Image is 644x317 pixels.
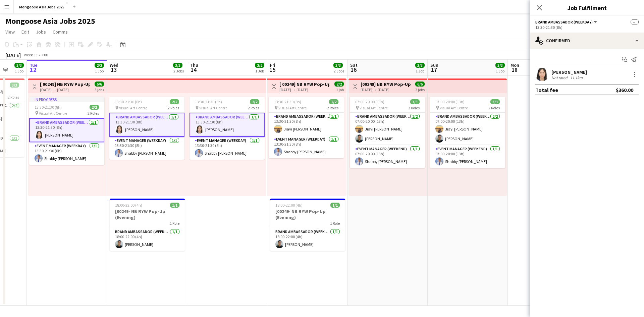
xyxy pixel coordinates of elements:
[535,25,639,30] div: 13:30-21:30 (8h)
[168,105,179,110] span: 2 Roles
[496,68,504,73] div: 1 Job
[29,118,104,142] app-card-role: Brand Ambassador (weekday)1/113:30-21:30 (8h)[PERSON_NAME]
[109,137,184,160] app-card-role: Event Manager (weekday)1/113:30-21:30 (8h)Shabby [PERSON_NAME]
[430,62,438,68] span: Sun
[334,68,344,73] div: 2 Jobs
[110,208,185,220] h3: [00249- NB RYW Pop-Up (Evening)
[336,87,344,92] div: 1 job
[53,29,68,35] span: Comms
[3,28,17,36] a: View
[490,99,500,104] span: 3/3
[109,97,184,160] div: 13:30-21:30 (8h)2/2 Visual Art Centre2 RolesBrand Ambassador (weekday)1/113:30-21:30 (8h)[PERSON_...
[278,105,307,110] span: Visual Art Centre
[330,221,340,226] span: 1 Role
[408,105,420,110] span: 2 Roles
[631,19,639,24] span: --
[173,63,182,68] span: 3/3
[551,75,569,80] div: Not rated
[30,62,38,68] span: Tue
[535,87,558,93] div: Total fee
[255,68,264,73] div: 1 Job
[435,99,465,104] span: 07:00-20:00 (13h)
[5,52,21,58] div: [DATE]
[616,87,633,93] div: $360.00
[110,199,185,251] app-job-card: 18:00-22:00 (4h)1/1[00249- NB RYW Pop-Up (Evening)1 RoleBrand Ambassador (weekday)1/118:00-22:00 ...
[349,66,358,73] span: 16
[530,3,644,12] h3: Job Fulfilment
[509,66,519,73] span: 18
[415,82,425,87] span: 6/6
[110,228,185,251] app-card-role: Brand Ambassador (weekday)1/118:00-22:00 (4h)[PERSON_NAME]
[190,113,265,137] app-card-role: Brand Ambassador (weekday)1/113:30-21:30 (8h)[PERSON_NAME]
[410,99,420,104] span: 3/3
[361,81,411,87] h3: [00249] NB RYW Pop-Up
[36,29,46,35] span: Jobs
[255,63,264,68] span: 2/2
[170,221,179,226] span: 1 Role
[430,113,505,145] app-card-role: Brand Ambassador (weekend)2/207:00-20:00 (13h)Jiayi [PERSON_NAME][PERSON_NAME]
[29,142,104,165] app-card-role: Event Manager (weekday)1/113:30-21:30 (8h)Shabby [PERSON_NAME]
[19,28,32,36] a: Edit
[360,105,388,110] span: Visual Art Centre
[355,99,384,104] span: 07:00-20:00 (13h)
[14,0,70,13] button: Mongoose Asia Jobs 2025
[279,87,329,92] div: [DATE] → [DATE]
[270,62,275,68] span: Fri
[170,203,179,208] span: 1/1
[415,63,425,68] span: 3/3
[40,81,90,87] h3: [ 00249] NB RYW Pop-Up
[274,99,301,104] span: 13:30-21:30 (8h)
[5,16,95,26] h1: Mongoose Asia Jobs 2025
[350,62,358,68] span: Sat
[190,62,198,68] span: Thu
[415,87,425,92] div: 2 jobs
[110,62,118,68] span: Wed
[511,62,519,68] span: Mon
[170,99,179,104] span: 2/2
[350,97,425,168] app-job-card: 07:00-20:00 (13h)3/3 Visual Art Centre2 RolesBrand Ambassador (weekend)2/207:00-20:00 (13h)Jiayi ...
[88,111,99,116] span: 2 Roles
[430,145,505,168] app-card-role: Event Manager (weekend)1/107:00-20:00 (13h)Shabby [PERSON_NAME]
[95,87,104,92] div: 3 jobs
[279,81,329,87] h3: [ 00249] NB RYW Pop-Up
[95,68,104,73] div: 1 Job
[8,95,19,100] span: 2 Roles
[40,87,90,92] div: [DATE] → [DATE]
[21,29,29,35] span: Edit
[429,66,438,73] span: 17
[33,28,49,36] a: Jobs
[115,99,142,104] span: 13:30-21:30 (8h)
[42,52,48,57] div: +08
[22,52,39,57] span: Week 33
[190,97,265,160] app-job-card: 13:30-21:30 (8h)2/2 Visual Art Centre2 RolesBrand Ambassador (weekday)1/113:30-21:30 (8h)[PERSON_...
[35,105,62,110] span: 13:30-21:30 (8h)
[333,63,343,68] span: 3/3
[330,203,340,208] span: 1/1
[248,105,259,110] span: 2 Roles
[269,97,344,158] app-job-card: 13:30-21:30 (8h)2/2 Visual Art Centre2 RolesBrand Ambassador (weekday)1/113:30-21:30 (8h)Jiayi [P...
[173,68,184,73] div: 2 Jobs
[327,105,338,110] span: 2 Roles
[29,66,38,73] span: 12
[495,63,505,68] span: 3/3
[50,28,70,36] a: Comms
[29,97,104,165] app-job-card: In progress13:30-21:30 (8h)2/2 Visual Art Centre2 RolesBrand Ambassador (weekday)1/113:30-21:30 (...
[109,66,118,73] span: 13
[14,63,24,68] span: 3/3
[189,66,198,73] span: 14
[95,82,104,87] span: 6/6
[115,203,142,208] span: 18:00-22:00 (4h)
[190,137,265,160] app-card-role: Event Manager (weekday)1/113:30-21:30 (8h)Shabby [PERSON_NAME]
[488,105,500,110] span: 2 Roles
[29,97,104,102] div: In progress
[270,199,345,251] app-job-card: 18:00-22:00 (4h)1/1[00249- NB RYW Pop-Up (Evening)1 RoleBrand Ambassador (weekday)1/118:00-22:00 ...
[39,111,67,116] span: Visual Art Centre
[430,97,505,168] app-job-card: 07:00-20:00 (13h)3/3 Visual Art Centre2 RolesBrand Ambassador (weekend)2/207:00-20:00 (13h)Jiayi ...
